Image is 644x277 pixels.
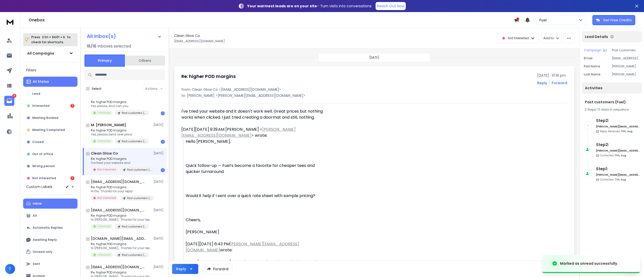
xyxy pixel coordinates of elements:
[41,34,66,40] span: Ctrl + Shift + k
[33,214,37,218] p: All
[181,73,236,80] h1: Re: higher POD margins
[176,266,186,271] div: Reply
[582,82,642,94] div: Activities
[153,237,165,241] p: [DATE]
[560,261,618,266] div: Marked as unread successfully.
[585,108,639,112] div: |
[83,31,166,41] button: All Inbox(s)
[33,226,63,230] p: Automatic Replies
[153,180,165,184] p: [DATE]
[612,56,640,60] p: [EMAIL_ADDRESS][DOMAIN_NAME]
[186,241,299,253] a: [PERSON_NAME][EMAIL_ADDRESS][DOMAIN_NAME]
[598,107,629,112] span: 5 days in sequence
[91,214,151,218] p: Re: higher POD margins
[181,126,328,138] div: [DATE][DATE] 9:39 AM [PERSON_NAME] < > wrote:
[23,113,77,123] button: Meeting Booked
[91,100,149,104] p: Re: higher POD margins
[26,184,52,189] h3: Custom Labels
[596,142,640,148] h6: Step 2 :
[23,235,77,245] button: Awaiting Reply
[91,157,151,161] p: Re: higher POD margins
[87,34,116,39] h1: All Inbox(s)
[612,72,640,76] p: [PERSON_NAME]
[600,178,626,181] p: Contacted
[161,140,165,144] div: 1
[127,196,151,200] p: Past customers (Fuel)
[23,125,77,135] button: Meeting Completed
[91,122,126,127] h1: M. [PERSON_NAME]
[174,33,200,38] h1: Clean Glow Co
[153,208,165,212] p: [DATE]
[584,48,601,52] p: Campaign
[33,202,42,206] p: Inbox
[85,55,125,67] button: Primary
[32,152,53,156] p: Out of office
[32,140,44,144] p: Closed
[97,139,111,143] p: Interested
[172,264,198,274] button: Reply
[91,246,151,250] p: Hi [PERSON_NAME], Thanks for your reply!
[127,168,151,172] p: Past customers (Fuel)
[537,80,547,85] button: Reply
[33,238,57,242] p: Awaiting Reply
[33,250,52,254] p: Unread only
[615,178,626,181] span: 7th, Aug
[91,104,149,108] p: Yes please, And can you
[181,87,567,92] p: from: Clean Glow Co <[EMAIL_ADDRESS][DOMAIN_NAME]>
[31,35,70,45] p: Press to check for shortcuts.
[12,94,16,98] p: 8
[621,129,632,133] span: 11th, Aug
[153,123,165,127] p: [DATE]
[97,43,131,49] h3: Inboxes selected
[508,36,529,40] p: Not Interested
[27,51,54,56] h1: All Campaigns
[592,15,635,25] button: Get Free Credits
[91,185,151,189] p: Re: higher POD margins
[32,92,40,96] p: Lead
[97,253,111,257] p: Interested
[122,225,146,228] p: Past customers (Fuel)
[612,48,640,52] p: Past customers (Fuel)
[23,161,77,171] button: Wrong person
[247,4,317,9] strong: Your warmest leads are on your site
[91,128,149,132] p: Re: higher POD margins
[91,242,151,246] p: Re: higher POD margins
[23,48,77,58] button: All Campaigns
[91,132,149,136] p: Yes, please send over price
[584,56,592,60] p: Email
[122,253,146,257] p: Past customers (Fuel)
[97,168,116,171] p: Not Interested
[5,264,15,274] button: T
[33,80,49,84] p: All Status
[603,18,632,23] p: Get Free Credits
[596,118,640,124] h6: Step 2 :
[247,4,372,9] p: – Turn visits into conversations
[23,199,77,209] button: Inbox
[92,87,102,91] label: Select
[23,223,77,233] button: Automatic Replies
[91,218,151,222] p: Hi [PERSON_NAME], Thanks for your reply!
[32,164,55,168] p: Wrong person
[91,189,151,193] p: Hi Ete, Thanks for your reply!
[23,149,77,159] button: Out of office
[181,93,567,98] p: to: [PERSON_NAME] <[PERSON_NAME][EMAIL_ADDRESS][DOMAIN_NAME]>
[23,259,77,269] button: Sent
[97,111,111,115] p: Interested
[23,137,77,147] button: Closed
[174,39,225,43] p: [EMAIL_ADDRESS][DOMAIN_NAME]
[596,166,640,172] h6: Step 1 :
[32,116,58,120] p: Meeting Booked
[23,77,77,87] button: All Status
[596,125,640,128] h6: [PERSON_NAME][EMAIL_ADDRESS][DOMAIN_NAME]
[585,107,596,112] span: 2 Steps
[23,101,77,111] button: Interested7
[539,18,549,23] p: Fuel
[5,17,15,26] img: logo
[153,265,165,269] p: [DATE]
[23,173,77,183] button: Not Interested1
[29,17,514,23] h1: Onebox
[615,154,626,157] span: 11th, Aug
[32,176,56,180] p: Not Interested
[122,140,146,143] p: Past customers (Fuel)
[33,262,40,266] p: Sent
